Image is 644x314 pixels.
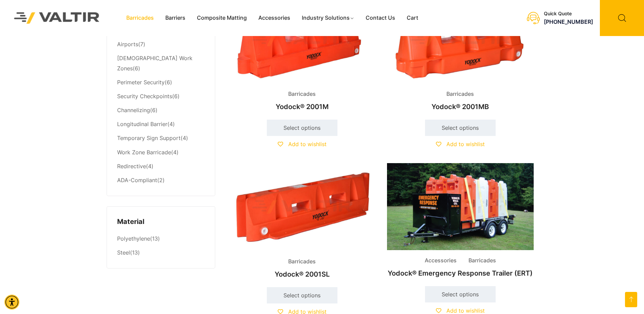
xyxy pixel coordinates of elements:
[401,13,424,23] a: Cart
[191,13,253,23] a: Composite Matting
[229,99,375,114] h2: Yodock® 2001M
[253,13,296,23] a: Accessories
[425,120,496,136] a: Select options for “Yodock® 2001MB”
[446,307,485,314] span: Add to wishlist
[387,163,534,250] img: Accessories
[117,132,205,145] li: (4)
[446,141,485,147] span: Add to wishlist
[436,307,485,314] a: Add to wishlist
[387,99,534,114] h2: Yodock® 2001MB
[117,118,205,132] li: (4)
[441,89,479,99] span: Barricades
[117,37,205,51] li: (7)
[117,135,181,141] a: Temporary Sign Support
[117,232,205,246] li: (13)
[229,163,375,251] img: Barricades
[296,13,360,23] a: Industry Solutions
[160,13,191,23] a: Barriers
[117,55,192,72] a: [DEMOGRAPHIC_DATA] Work Zones
[229,163,375,282] a: BarricadesYodock® 2001SL
[278,141,327,147] a: Add to wishlist
[267,120,337,136] a: Select options for “Yodock® 2001M”
[544,18,593,25] a: call (888) 496-3625
[229,267,375,282] h2: Yodock® 2001SL
[117,217,205,227] h4: Material
[283,257,321,267] span: Barricades
[117,249,130,256] a: Steel
[425,286,496,302] a: Select options for “Yodock® Emergency Response Trailer (ERT)”
[117,90,205,104] li: (6)
[117,159,205,173] li: (4)
[117,163,146,170] a: Redirective
[117,173,205,186] li: (2)
[5,3,109,33] img: Valtir Rentals
[288,141,327,147] span: Add to wishlist
[436,141,485,147] a: Add to wishlist
[544,11,593,17] div: Quick Quote
[117,107,150,114] a: Channelizing
[117,41,138,48] a: Airports
[387,266,534,281] h2: Yodock® Emergency Response Trailer (ERT)
[117,121,167,127] a: Longitudinal Barrier
[121,13,160,23] a: Barricades
[117,177,157,184] a: ADA-Compliant
[360,13,401,23] a: Contact Us
[117,235,150,242] a: Polyethylene
[283,89,321,99] span: Barricades
[117,104,205,118] li: (6)
[117,149,171,156] a: Work Zone Barricade
[267,287,337,303] a: Select options for “Yodock® 2001SL”
[4,295,19,310] div: Accessibility Menu
[117,51,205,75] li: (6)
[117,75,205,89] li: (6)
[625,292,637,307] a: Open this option
[117,79,165,86] a: Perimeter Security
[117,246,205,258] li: (13)
[387,163,534,281] a: Accessories BarricadesYodock® Emergency Response Trailer (ERT)
[117,145,205,159] li: (4)
[463,256,501,266] span: Barricades
[117,93,172,100] a: Security Checkpoints
[420,256,462,266] span: Accessories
